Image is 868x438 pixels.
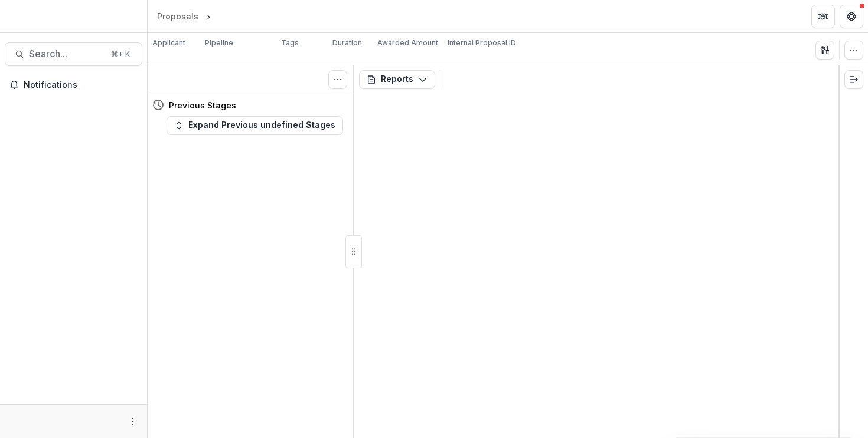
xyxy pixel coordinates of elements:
[5,75,142,94] button: Notifications
[109,48,132,61] div: ⌘ + K
[811,5,835,28] button: Partners
[840,5,863,28] button: Get Help
[29,48,104,60] span: Search...
[24,80,138,90] span: Notifications
[377,38,438,48] p: Awarded Amount
[157,10,198,22] div: Proposals
[844,70,863,89] button: Expand right
[152,8,203,25] a: Proposals
[152,8,264,25] nav: breadcrumb
[328,70,347,89] button: Toggle View Cancelled Tasks
[126,414,140,429] button: More
[281,38,299,48] p: Tags
[169,99,236,111] h4: Previous Stages
[205,38,233,48] p: Pipeline
[152,38,185,48] p: Applicant
[359,70,435,89] button: Reports
[167,116,343,135] button: Expand Previous undefined Stages
[5,42,142,66] button: Search...
[448,38,516,48] p: Internal Proposal ID
[332,38,362,48] p: Duration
